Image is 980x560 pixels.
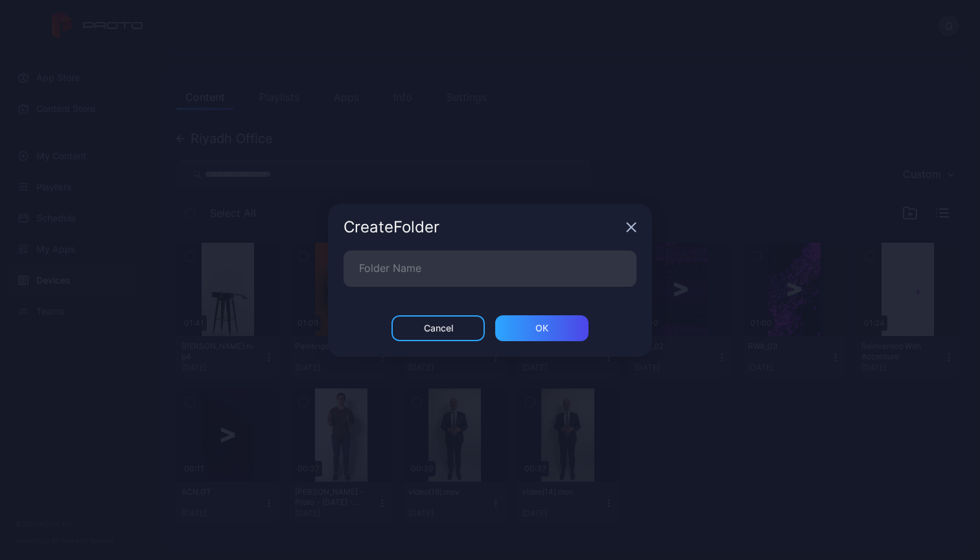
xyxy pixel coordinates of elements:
[535,323,548,333] div: ОК
[424,323,453,333] div: Cancel
[344,219,621,235] div: Create Folder
[391,315,485,341] button: Cancel
[495,315,589,341] button: ОК
[344,251,636,287] input: Folder Name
